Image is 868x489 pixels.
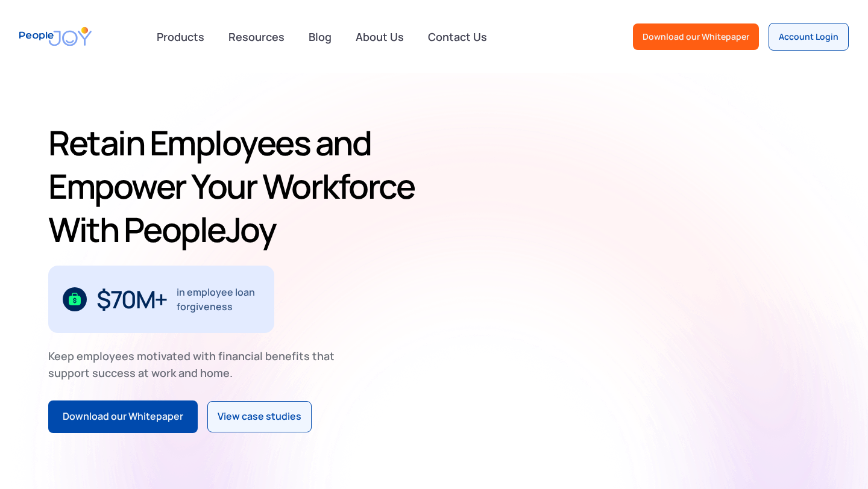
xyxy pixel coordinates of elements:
[149,25,212,49] div: Products
[221,23,292,50] a: Resources
[779,31,838,43] div: Account Login
[177,285,260,314] div: in employee loan forgiveness
[96,290,167,309] div: $70M+
[421,23,494,50] a: Contact Us
[218,409,301,425] div: View case studies
[643,31,749,43] div: Download our Whitepaper
[63,409,183,425] div: Download our Whitepaper
[207,401,312,432] a: View case studies
[19,19,92,54] a: home
[301,23,339,50] a: Blog
[48,347,345,381] div: Keep employees motivated with financial benefits that support success at work and home.
[633,23,759,50] a: Download our Whitepaper
[48,121,429,251] h1: Retain Employees and Empower Your Workforce With PeopleJoy
[348,23,411,50] a: About Us
[48,400,198,433] a: Download our Whitepaper
[769,23,849,51] a: Account Login
[48,266,274,333] div: 1 / 3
